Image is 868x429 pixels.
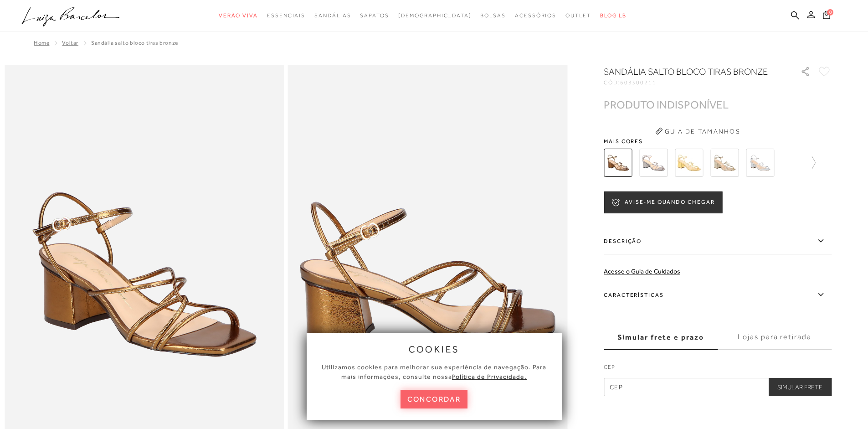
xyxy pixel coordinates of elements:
label: Lojas para retirada [718,325,832,350]
a: Voltar [62,40,78,46]
button: Guia de Tamanhos [652,124,743,139]
span: cookies [409,344,460,354]
a: noSubCategoriesText [267,7,305,24]
a: Home [34,40,49,46]
label: Descrição [604,228,832,254]
span: 0 [827,9,833,16]
a: noSubCategoriesText [314,7,351,24]
a: noSubCategoriesText [398,7,472,24]
label: Simular frete e prazo [604,325,718,350]
span: Sandálias [314,12,351,19]
span: Sapatos [360,12,389,19]
button: 0 [820,10,833,22]
span: Essenciais [267,12,305,19]
a: Acesse o Guia de Cuidados [604,268,680,275]
button: AVISE-ME QUANDO CHEGAR [604,191,722,213]
img: SANDÁLIA SALTO BLOCO TIRAS PRATA [746,149,774,177]
img: SANDÁLIA SALTO BLOCO TIRAS METALIZADO DOURADO [710,149,739,177]
img: SANDÁLIA SALTO BLOCO TIRAS CHUMBO [639,149,668,177]
a: noSubCategoriesText [565,7,591,24]
span: Mais cores [604,139,832,144]
label: CEP [604,363,832,376]
span: Verão Viva [219,12,258,19]
span: Utilizamos cookies para melhorar sua experiência de navegação. Para mais informações, consulte nossa [322,363,546,380]
a: noSubCategoriesText [360,7,389,24]
button: Simular Frete [768,378,832,396]
span: Bolsas [480,12,506,19]
a: BLOG LB [600,7,627,24]
h1: SANDÁLIA SALTO BLOCO TIRAS BRONZE [604,65,775,78]
span: SANDÁLIA SALTO BLOCO TIRAS BRONZE [91,40,178,46]
a: noSubCategoriesText [515,7,556,24]
a: Política de Privacidade. [452,373,527,380]
a: noSubCategoriesText [480,7,506,24]
button: concordar [401,390,468,408]
span: Acessórios [515,12,556,19]
a: noSubCategoriesText [219,7,258,24]
img: SANDÁLIA SALTO BLOCO TIRAS BRONZE [604,149,632,177]
div: CÓD: [604,80,786,85]
div: PRODUTO INDISPONÍVEL [604,100,729,109]
img: SANDÁLIA SALTO BLOCO TIRAS DOURADA [675,149,703,177]
span: Outlet [565,12,591,19]
span: 603300211 [620,79,657,86]
input: CEP [604,378,832,396]
span: [DEMOGRAPHIC_DATA] [398,12,472,19]
span: BLOG LB [600,12,627,19]
label: Características [604,282,832,308]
